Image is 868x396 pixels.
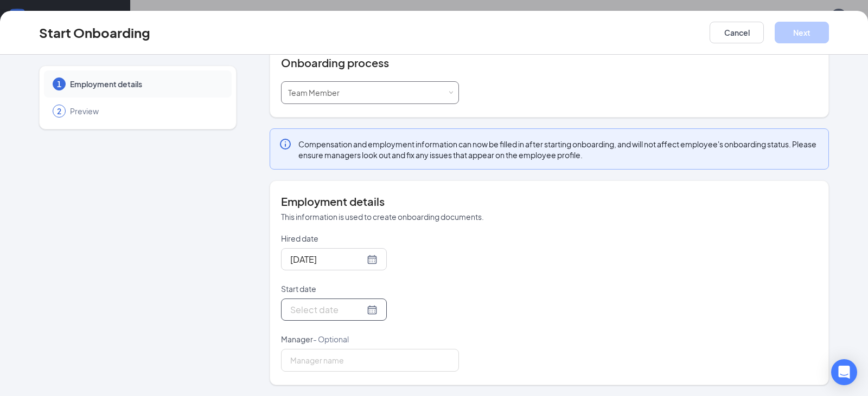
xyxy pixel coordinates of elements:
p: Manager [281,334,459,345]
h4: Employment details [281,194,818,209]
span: 2 [57,106,61,116]
span: Preview [70,106,221,116]
h4: Onboarding process [281,55,818,70]
button: Cancel [710,22,764,43]
p: This information is used to create onboarding documents. [281,211,818,222]
span: 1 [57,79,61,89]
div: [object Object] [288,82,347,103]
div: Open Intercom Messenger [831,359,857,385]
span: Employment details [70,79,221,89]
span: Team Member [288,88,340,98]
p: Hired date [281,233,459,244]
span: Compensation and employment information can now be filled in after starting onboarding, and will ... [298,139,820,160]
input: Manager name [281,349,459,372]
h3: Start Onboarding [39,23,150,42]
button: Next [775,22,829,43]
input: Sep 16, 2025 [290,252,365,266]
svg: Info [279,138,292,151]
span: - Optional [313,334,349,344]
p: Start date [281,283,459,294]
input: Select date [290,303,365,316]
